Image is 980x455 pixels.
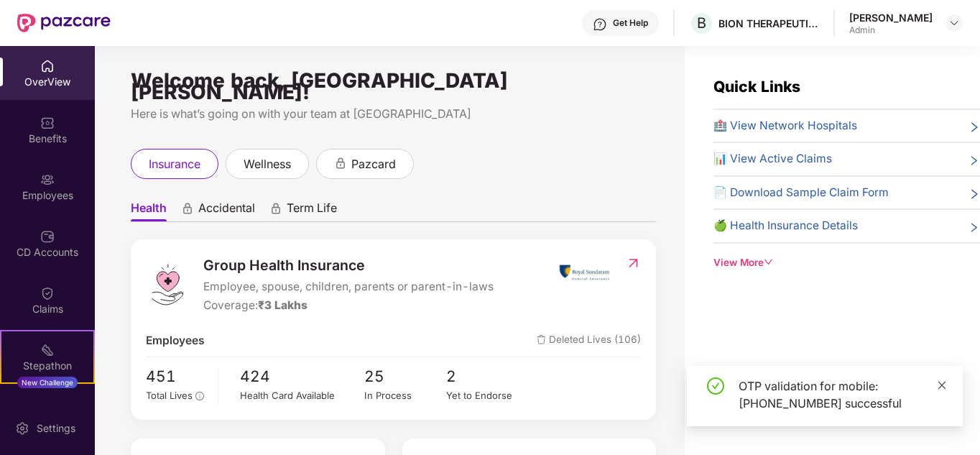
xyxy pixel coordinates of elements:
[131,75,656,98] div: Welcome back, [GEOGRAPHIC_DATA][PERSON_NAME]!
[40,173,55,187] img: svg+xml;base64,PHN2ZyBpZD0iRW1wbG95ZWVzIiB4bWxucz0iaHR0cDovL3d3dy53My5vcmcvMjAwMC9zdmciIHdpZHRoPS...
[240,388,364,403] div: Health Card Available
[195,392,204,400] span: info-circle
[17,14,111,32] img: New Pazcare Logo
[269,202,282,215] div: animation
[131,105,656,123] div: Here is what’s going on with your team at [GEOGRAPHIC_DATA]
[969,120,980,134] span: right
[1,359,93,373] div: Stepathon
[203,297,494,314] div: Coverage:
[713,255,980,270] div: View More
[240,364,364,388] span: 424
[181,202,194,215] div: animation
[17,377,78,388] div: New Challenge
[146,263,189,306] img: logo
[713,184,889,201] span: 📄 Download Sample Claim Form
[131,201,167,221] span: Health
[351,155,396,173] span: pazcard
[287,201,337,221] span: Term Life
[258,298,308,312] span: ₹3 Lakhs
[969,187,980,201] span: right
[149,155,200,173] span: insurance
[558,254,611,290] img: insurerIcon
[707,377,724,395] span: check-circle
[764,257,774,267] span: down
[146,364,208,388] span: 451
[739,377,946,412] div: OTP validation for mobile: [PHONE_NUMBER] successful
[40,229,55,244] img: svg+xml;base64,PHN2ZyBpZD0iQ0RfQWNjb3VudHMiIGRhdGEtbmFtZT0iQ0QgQWNjb3VudHMiIHhtbG5zPSJodHRwOi8vd3...
[203,254,494,277] span: Group Health Insurance
[948,17,960,29] img: svg+xml;base64,PHN2ZyBpZD0iRHJvcGRvd24tMzJ4MzIiIHhtbG5zPSJodHRwOi8vd3d3LnczLm9yZy8yMDAwL3N2ZyIgd2...
[718,17,819,30] div: BION THERAPEUTICS ([GEOGRAPHIC_DATA]) PRIVATE LIMITED
[146,332,205,349] span: Employees
[446,388,529,403] div: Yet to Endorse
[969,153,980,167] span: right
[593,17,607,32] img: svg+xml;base64,PHN2ZyBpZD0iSGVscC0zMngzMiIgeG1sbnM9Imh0dHA6Ly93d3cudzMub3JnLzIwMDAvc3ZnIiB3aWR0aD...
[40,400,55,414] img: svg+xml;base64,PHN2ZyBpZD0iRW5kb3JzZW1lbnRzIiB4bWxucz0iaHR0cDovL3d3dy53My5vcmcvMjAwMC9zdmciIHdpZH...
[713,78,800,96] span: Quick Links
[32,421,80,436] div: Settings
[849,24,933,36] div: Admin
[626,256,641,270] img: RedirectIcon
[937,380,947,390] span: close
[40,343,55,357] img: svg+xml;base64,PHN2ZyB4bWxucz0iaHR0cDovL3d3dy53My5vcmcvMjAwMC9zdmciIHdpZHRoPSIyMSIgaGVpZ2h0PSIyMC...
[40,116,55,130] img: svg+xml;base64,PHN2ZyBpZD0iQmVuZWZpdHMiIHhtbG5zPSJodHRwOi8vd3d3LnczLm9yZy8yMDAwL3N2ZyIgd2lkdGg9Ij...
[446,364,529,388] span: 2
[334,157,347,170] div: animation
[537,332,641,349] span: Deleted Lives (106)
[537,335,546,344] img: deleteIcon
[713,117,857,134] span: 🏥 View Network Hospitals
[40,59,55,73] img: svg+xml;base64,PHN2ZyBpZD0iSG9tZSIgeG1sbnM9Imh0dHA6Ly93d3cudzMub3JnLzIwMDAvc3ZnIiB3aWR0aD0iMjAiIG...
[849,11,933,24] div: [PERSON_NAME]
[364,364,447,388] span: 25
[146,390,193,401] span: Total Lives
[364,388,447,403] div: In Process
[244,155,291,173] span: wellness
[15,421,29,436] img: svg+xml;base64,PHN2ZyBpZD0iU2V0dGluZy0yMHgyMCIgeG1sbnM9Imh0dHA6Ly93d3cudzMub3JnLzIwMDAvc3ZnIiB3aW...
[613,17,648,29] div: Get Help
[40,286,55,300] img: svg+xml;base64,PHN2ZyBpZD0iQ2xhaW0iIHhtbG5zPSJodHRwOi8vd3d3LnczLm9yZy8yMDAwL3N2ZyIgd2lkdGg9IjIwIi...
[203,278,494,295] span: Employee, spouse, children, parents or parent-in-laws
[713,150,832,167] span: 📊 View Active Claims
[713,217,858,234] span: 🍏 Health Insurance Details
[697,14,706,32] span: B
[198,201,255,221] span: Accidental
[969,220,980,234] span: right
